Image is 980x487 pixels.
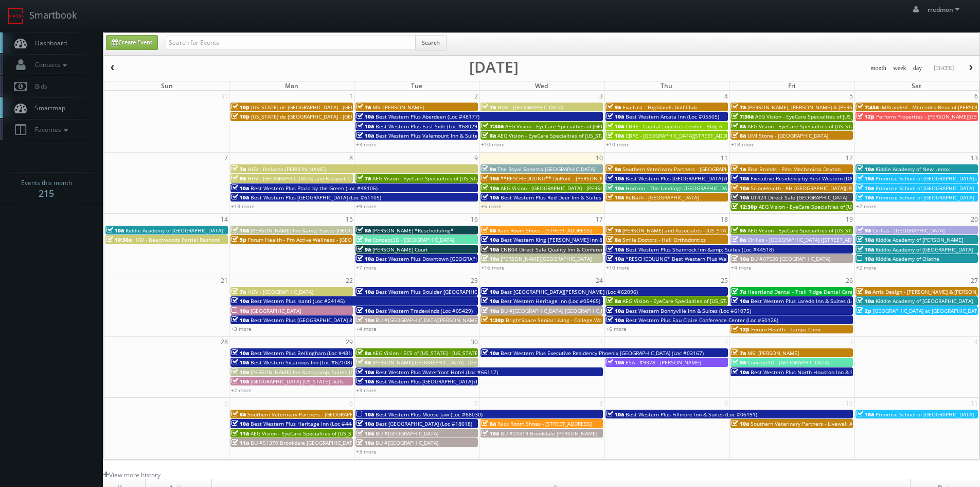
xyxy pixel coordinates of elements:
[732,288,746,295] span: 7a
[970,153,979,163] span: 13
[357,236,371,243] span: 9a
[357,123,374,130] span: 10a
[607,297,621,305] span: 8a
[501,255,592,262] span: [PERSON_NAME][GEOGRAPHIC_DATA]
[231,203,255,210] a: +13 more
[372,349,537,357] span: AEG Vision - ECS of [US_STATE] - [US_STATE] Valley Family Eye Care
[732,165,746,173] span: 1a
[732,132,746,139] span: 8a
[857,184,874,192] span: 10a
[622,104,697,111] span: Eva-Last - Highlands Golf Club
[857,227,871,234] span: 9a
[731,141,755,148] a: +18 more
[626,316,778,324] span: Best Western Plus Eau Claire Conference Center (Loc #50126)
[876,165,950,173] span: Kiddie Academy of New Lenox
[857,255,874,262] span: 10a
[247,288,313,295] span: HGV - [GEOGRAPHIC_DATA]
[751,255,830,262] span: BU #07530 [GEOGRAPHIC_DATA]
[857,175,874,182] span: 10a
[626,184,735,192] span: Horizon - The Landings [GEOGRAPHIC_DATA]
[595,153,604,163] span: 10
[732,420,749,427] span: 10a
[231,378,249,385] span: 10a
[357,175,371,182] span: 7a
[231,307,249,314] span: 10a
[376,439,438,446] span: BU #[GEOGRAPHIC_DATA]
[220,337,229,347] span: 28
[231,430,249,437] span: 11a
[723,91,729,102] span: 4
[231,349,249,357] span: 10a
[415,35,447,51] button: Search
[607,113,624,120] span: 10a
[622,297,925,305] span: AEG Vision - EyeCare Specialties of [US_STATE] – Drs. [PERSON_NAME] and [PERSON_NAME]-Ost and Ass...
[622,227,784,234] span: [PERSON_NAME] and Associates - [US_STATE][GEOGRAPHIC_DATA]
[751,175,894,182] span: Executive Residency by Best Western [DATE] (Loc #44764)
[747,227,932,234] span: AEG Vision - EyeCare Specialties of [US_STATE] – [PERSON_NAME] Eye Care
[251,104,393,111] span: [US_STATE] de [GEOGRAPHIC_DATA] - [GEOGRAPHIC_DATA]
[473,91,479,102] span: 2
[356,448,377,455] a: +3 more
[103,471,161,479] a: View more history
[622,236,706,243] span: Smile Doctors - Hall Orthodontics
[482,307,499,314] span: 10a
[732,227,746,234] span: 9a
[251,349,359,357] span: Best Western Plus Bellingham (Loc #48188)
[732,349,746,357] span: 7a
[231,359,249,366] span: 10a
[732,297,749,305] span: 10a
[482,430,499,437] span: 10a
[231,104,250,111] span: 10p
[482,165,496,173] span: 9a
[747,236,870,243] span: Cirillas - [GEOGRAPHIC_DATA] ([STREET_ADDRESS])
[856,264,877,271] a: +2 more
[501,236,653,243] span: Best Western King [PERSON_NAME] Inn & Suites (Loc #62106)
[376,123,479,130] span: Best Western Plus East Side (Loc #68029)
[867,62,890,75] button: month
[376,368,498,376] span: Best Western Plus Waterfront Hotel (Loc #66117)
[470,275,479,286] span: 23
[607,411,624,418] span: 10a
[372,104,424,111] span: MSI [PERSON_NAME]
[161,81,173,90] span: Sun
[482,123,504,130] span: 7:30a
[372,175,571,182] span: AEG Vision - EyeCare Specialties of [US_STATE] – EyeCare in [GEOGRAPHIC_DATA]
[607,175,624,182] span: 10a
[223,398,229,409] span: 5
[732,326,750,333] span: 12p
[607,359,624,366] span: 10a
[501,430,597,437] span: BU #24319 Brookdale [PERSON_NAME]
[501,288,638,295] span: Best [GEOGRAPHIC_DATA][PERSON_NAME] (Loc #62096)
[376,378,506,385] span: Best Western Plus [GEOGRAPHIC_DATA] (Loc #50153)
[751,184,872,192] span: ScionHealth - KH [GEOGRAPHIC_DATA][US_STATE]
[231,316,249,324] span: 10a
[889,62,910,75] button: week
[747,349,799,357] span: MSI [PERSON_NAME]
[357,307,374,314] span: 10a
[482,420,496,427] span: 8a
[356,387,377,394] a: +3 more
[21,178,72,188] span: Events this month
[106,236,132,243] span: 10:30a
[220,275,229,286] span: 21
[482,132,496,139] span: 8a
[220,91,229,102] span: 31
[535,81,548,90] span: Wed
[231,175,246,182] span: 9a
[732,184,749,192] span: 10a
[251,184,378,192] span: Best Western Plus Plaza by the Green (Loc #48106)
[482,194,499,201] span: 10a
[356,141,377,148] a: +3 more
[376,430,438,437] span: BU #[GEOGRAPHIC_DATA]
[482,246,499,253] span: 10a
[231,184,249,192] span: 10a
[755,113,933,120] span: AEG Vision - EyeCare Specialties of [US_STATE] – [PERSON_NAME] Vision
[626,359,701,366] span: ESA - #9378 - [PERSON_NAME]
[661,81,672,90] span: Thu
[482,255,499,262] span: 10a
[857,288,871,295] span: 9a
[469,62,519,72] h2: [DATE]
[857,236,874,243] span: 10a
[505,123,725,130] span: AEG Vision - EyeCare Specialties of [GEOGRAPHIC_DATA][US_STATE] - [GEOGRAPHIC_DATA]
[251,439,357,446] span: BU #51370 Brookdale [GEOGRAPHIC_DATA]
